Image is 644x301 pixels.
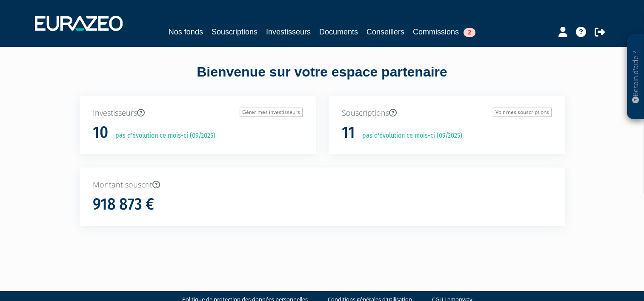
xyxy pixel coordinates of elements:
[93,196,154,213] h1: 918 873 €
[631,39,641,115] p: Besoin d'aide ?
[413,26,475,38] a: Commissions2
[73,62,571,96] div: Bienvenue sur votre espace partenaire
[169,26,203,38] a: Nos fonds
[342,124,355,142] h1: 11
[356,131,462,141] p: pas d'évolution ce mois-ci (09/2025)
[109,131,215,141] p: pas d'évolution ce mois-ci (09/2025)
[93,124,108,142] h1: 10
[319,26,358,38] a: Documents
[93,179,552,190] p: Montant souscrit
[35,16,123,31] img: 1732889491-logotype_eurazeo_blanc_rvb.png
[342,108,552,119] p: Souscriptions
[266,26,311,38] a: Investisseurs
[240,108,303,117] a: Gérer mes investisseurs
[212,26,258,38] a: Souscriptions
[93,108,303,119] p: Investisseurs
[493,108,552,117] a: Voir mes souscriptions
[464,28,475,37] span: 2
[366,26,404,38] a: Conseillers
